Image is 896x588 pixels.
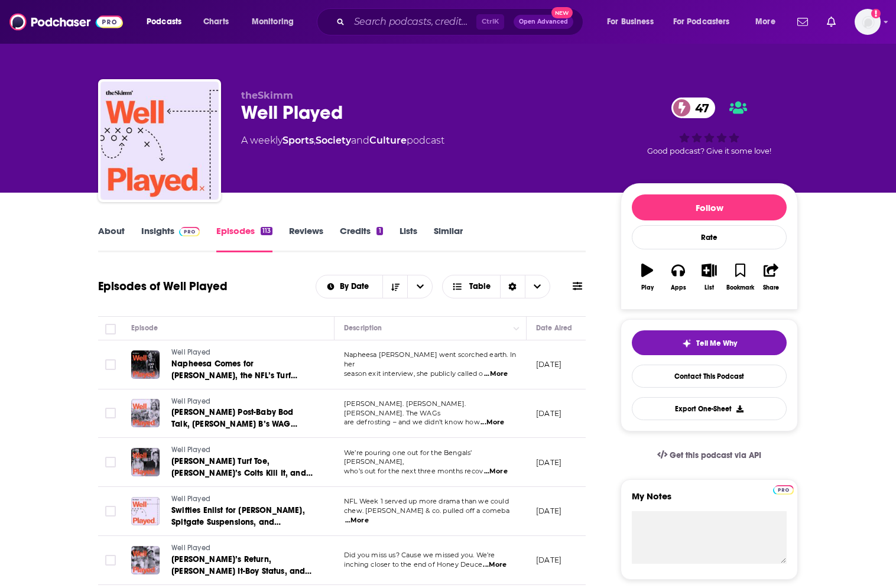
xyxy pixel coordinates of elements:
[344,449,472,466] span: We’re pouring one out for the Bengals’ [PERSON_NAME],
[647,147,771,155] span: Good podcast? Give it some love!
[98,225,125,252] a: About
[763,284,779,291] div: Share
[171,407,307,453] span: [PERSON_NAME] Post-Baby Bod Talk, [PERSON_NAME] B’s WAG Debut, and Why Golf’s for the Girls with ...
[344,321,382,335] div: Description
[147,14,181,30] span: Podcasts
[632,397,787,420] button: Export One-Sheet
[599,12,668,31] button: open menu
[241,134,444,148] div: A weekly podcast
[671,98,715,118] a: 47
[855,9,881,35] button: Show profile menu
[536,408,561,418] p: [DATE]
[793,12,813,32] a: Show notifications dropdown
[105,457,116,467] span: Toggle select row
[171,397,313,407] a: Well Played
[509,321,524,336] button: Column Actions
[171,543,313,554] a: Well Played
[855,9,881,35] img: User Profile
[316,282,383,291] button: open menu
[252,14,294,30] span: Monitoring
[105,506,116,516] span: Toggle select row
[756,256,787,298] button: Share
[171,456,313,502] span: [PERSON_NAME] Turf Toe, [PERSON_NAME]’s Colts Kill It, and [PERSON_NAME] Makes an Entrance with [...
[171,446,210,454] span: Well Played
[632,490,787,511] label: My Notes
[351,135,369,146] span: and
[316,275,433,298] h2: Choose List sort
[344,467,483,475] span: who’s out for the next three months recov
[519,19,568,25] span: Open Advanced
[171,505,307,551] span: Swifties Enlist for [PERSON_NAME], Spitgate Suspensions, and [PERSON_NAME]’s Equal Pay Purse with...
[665,12,747,31] button: open menu
[9,11,123,33] img: Podchaser - Follow, Share and Rate Podcasts
[171,445,313,456] a: Well Played
[536,506,561,516] p: [DATE]
[755,14,775,30] span: More
[514,15,573,29] button: Open AdvancedNew
[203,14,229,30] span: Charts
[171,544,210,552] span: Well Played
[469,282,491,291] span: Table
[476,14,504,30] span: Ctrl K
[171,358,313,382] a: Napheesa Comes for [PERSON_NAME], the NFL’s Turf Curse, and [PERSON_NAME] Plays His Ex
[725,256,755,298] button: Bookmark
[131,321,158,335] div: Episode
[344,369,483,378] span: season exit interview, she publicly called o
[171,495,210,503] span: Well Played
[316,135,351,146] a: Society
[171,456,313,479] a: [PERSON_NAME] Turf Toe, [PERSON_NAME]’s Colts Kill It, and [PERSON_NAME] Makes an Entrance with [...
[407,275,432,298] button: open menu
[105,555,116,566] span: Toggle select row
[500,275,525,298] div: Sort Direction
[344,399,466,417] span: [PERSON_NAME]. [PERSON_NAME]. [PERSON_NAME]. The WAGs
[663,256,693,298] button: Apps
[773,485,794,495] img: Podchaser Pro
[536,555,561,565] p: [DATE]
[344,560,482,568] span: inching closer to the end of Honey Deuce
[621,90,798,163] div: 47Good podcast? Give it some love!
[442,275,550,298] button: Choose View
[141,225,200,252] a: InsightsPodchaser Pro
[632,194,787,220] button: Follow
[822,12,840,32] a: Show notifications dropdown
[483,560,507,570] span: ...More
[648,441,771,470] a: Get this podcast via API
[171,348,210,356] span: Well Played
[536,457,561,467] p: [DATE]
[344,497,509,505] span: NFL Week 1 served up more drama than we could
[171,505,313,528] a: Swifties Enlist for [PERSON_NAME], Spitgate Suspensions, and [PERSON_NAME]’s Equal Pay Purse with...
[632,330,787,355] button: tell me why sparkleTell Me Why
[345,516,369,525] span: ...More
[344,418,480,426] span: are defrosting – and we didn’t know how
[671,284,686,291] div: Apps
[179,227,200,236] img: Podchaser Pro
[434,225,463,252] a: Similar
[484,467,508,476] span: ...More
[171,359,304,404] span: Napheesa Comes for [PERSON_NAME], the NFL’s Turf Curse, and [PERSON_NAME] Plays His Ex
[551,7,573,18] span: New
[344,506,509,515] span: chew. [PERSON_NAME] & co. pulled off a comeba
[171,554,313,577] a: [PERSON_NAME]’s Return, [PERSON_NAME] It-Boy Status, and [PERSON_NAME] Goes Collegiate with [PERS...
[261,227,272,235] div: 113
[726,284,754,291] div: Bookmark
[536,359,561,369] p: [DATE]
[171,347,313,358] a: Well Played
[171,494,313,505] a: Well Played
[632,225,787,249] div: Rate
[216,225,272,252] a: Episodes113
[289,225,323,252] a: Reviews
[481,418,504,427] span: ...More
[100,82,219,200] img: Well Played
[244,12,309,31] button: open menu
[171,397,210,405] span: Well Played
[328,8,595,35] div: Search podcasts, credits, & more...
[607,14,654,30] span: For Business
[138,12,197,31] button: open menu
[283,135,314,146] a: Sports
[632,256,663,298] button: Play
[673,14,730,30] span: For Podcasters
[536,321,572,335] div: Date Aired
[641,284,654,291] div: Play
